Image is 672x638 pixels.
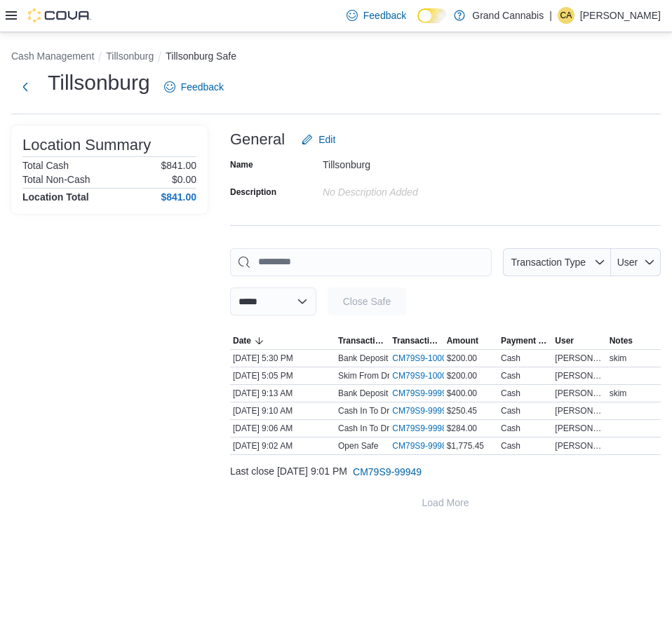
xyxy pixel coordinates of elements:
[607,332,661,349] button: Notes
[230,437,335,454] div: [DATE] 9:02 AM
[580,7,661,24] p: [PERSON_NAME]
[11,50,94,62] button: Cash Management
[22,137,151,154] h3: Location Summary
[338,423,450,434] p: Cash In To Drawer (Drawer 3)
[389,332,443,349] button: Transaction #
[11,49,661,66] nav: An example of EuiBreadcrumbs
[392,353,467,364] a: CM79S9-100008External link
[11,73,39,101] button: Next
[28,8,91,22] img: Cova
[323,181,511,198] div: No Description added
[22,160,69,171] h6: Total Cash
[22,174,90,185] h6: Total Non-Cash
[338,440,378,452] p: Open Safe
[296,125,341,154] button: Edit
[335,332,389,349] button: Transaction Type
[503,248,611,276] button: Transaction Type
[338,405,450,416] p: Cash In To Drawer (Drawer 2)
[555,440,603,452] span: [PERSON_NAME]
[501,335,549,346] span: Payment Methods
[501,405,520,416] div: Cash
[501,370,520,381] div: Cash
[338,388,388,399] p: Bank Deposit
[230,402,335,419] div: [DATE] 9:10 AM
[106,50,154,62] button: Tillsonburg
[555,353,603,364] span: [PERSON_NAME]
[230,420,335,437] div: [DATE] 9:06 AM
[363,8,406,22] span: Feedback
[230,458,661,486] div: Last close [DATE] 9:01 PM
[230,350,335,367] div: [DATE] 5:30 PM
[353,465,422,479] span: CM79S9-99949
[392,370,467,381] a: CM79S9-100007External link
[230,367,335,384] div: [DATE] 5:05 PM
[347,458,427,486] button: CM79S9-99949
[230,489,661,517] button: Load More
[341,1,412,29] a: Feedback
[555,423,603,434] span: [PERSON_NAME]
[617,257,638,268] span: User
[230,159,253,170] label: Name
[447,353,477,364] span: $200.00
[328,287,406,315] button: Close Safe
[392,388,462,399] a: CM79S9-99994External link
[392,405,462,416] a: CM79S9-99992External link
[230,131,285,148] h3: General
[560,7,572,24] span: CA
[610,353,627,364] span: skim
[501,353,520,364] div: Cash
[181,80,224,94] span: Feedback
[417,8,447,23] input: Dark Mode
[233,335,251,346] span: Date
[161,160,196,171] p: $841.00
[392,440,462,452] a: CM79S9-99986External link
[343,294,391,308] span: Close Safe
[552,332,606,349] button: User
[48,69,150,97] h1: Tillsonburg
[338,370,450,381] p: Skim From Drawer (Drawer 3)
[323,154,511,170] div: Tillsonburg
[472,7,544,24] p: Grand Cannabis
[501,423,520,434] div: Cash
[172,174,196,185] p: $0.00
[447,440,484,452] span: $1,775.45
[555,388,603,399] span: [PERSON_NAME]
[447,388,477,399] span: $400.00
[558,7,574,24] div: Christine Atack
[447,405,477,416] span: $250.45
[447,335,478,346] span: Amount
[611,248,661,276] button: User
[392,335,441,346] span: Transaction #
[498,332,552,349] button: Payment Methods
[161,191,196,203] h4: $841.00
[501,388,520,399] div: Cash
[230,385,335,402] div: [DATE] 9:13 AM
[166,50,236,62] button: Tillsonburg Safe
[22,191,89,203] h4: Location Total
[230,186,276,198] label: Description
[444,332,498,349] button: Amount
[422,496,469,510] span: Load More
[610,388,627,399] span: skim
[501,440,520,452] div: Cash
[511,257,586,268] span: Transaction Type
[230,332,335,349] button: Date
[230,248,492,276] input: This is a search bar. As you type, the results lower in the page will automatically filter.
[555,335,574,346] span: User
[318,133,335,147] span: Edit
[447,370,477,381] span: $200.00
[549,7,552,24] p: |
[392,423,462,434] a: CM79S9-99989External link
[610,335,633,346] span: Notes
[338,335,387,346] span: Transaction Type
[159,73,229,101] a: Feedback
[338,353,388,364] p: Bank Deposit
[555,405,603,416] span: [PERSON_NAME]
[447,423,477,434] span: $284.00
[555,370,603,381] span: [PERSON_NAME]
